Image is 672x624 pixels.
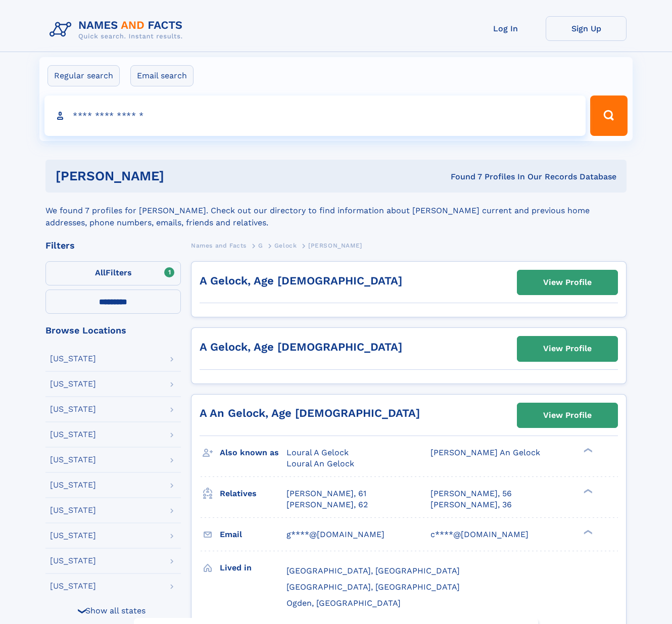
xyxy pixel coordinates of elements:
a: Gelock [274,239,297,252]
div: [US_STATE] [50,557,96,565]
div: ❯ [581,529,593,536]
div: View Profile [543,271,592,294]
a: G [258,239,263,252]
div: View Profile [543,337,592,360]
a: Log In [465,16,546,41]
a: [PERSON_NAME], 56 [430,488,512,499]
h3: Also known as [220,444,286,461]
img: Logo Names and Facts [45,16,191,43]
div: ❯ [581,488,593,495]
h3: Relatives [220,485,286,502]
div: [US_STATE] [50,456,96,464]
div: View Profile [543,404,592,427]
a: [PERSON_NAME], 62 [286,499,368,510]
div: Found 7 Profiles In Our Records Database [308,171,617,182]
h3: Email [220,526,286,543]
button: Search Button [590,95,628,136]
label: Filters [45,261,181,285]
a: [PERSON_NAME], 36 [430,499,512,510]
a: [PERSON_NAME], 61 [286,488,366,499]
label: Regular search [47,65,120,86]
a: View Profile [517,270,617,295]
div: Browse Locations [45,326,181,335]
h3: Lived in [220,559,286,577]
span: All [95,268,106,277]
a: Names and Facts [191,239,247,252]
div: [US_STATE] [50,506,96,514]
span: [PERSON_NAME] An Gelock [430,448,540,457]
a: View Profile [517,337,617,361]
div: We found 7 profiles for [PERSON_NAME]. Check out our directory to find information about [PERSON_... [45,193,627,229]
span: [GEOGRAPHIC_DATA], [GEOGRAPHIC_DATA] [286,566,460,575]
div: [US_STATE] [50,532,96,540]
a: A Gelock, Age [DEMOGRAPHIC_DATA] [200,341,402,353]
span: Ogden, [GEOGRAPHIC_DATA] [286,598,401,608]
div: [US_STATE] [50,405,96,413]
a: A An Gelock, Age [DEMOGRAPHIC_DATA] [200,407,420,419]
div: [US_STATE] [50,582,96,590]
div: [US_STATE] [50,481,96,489]
input: search input [44,95,586,136]
a: A Gelock, Age [DEMOGRAPHIC_DATA] [200,274,402,287]
span: Gelock [274,242,297,249]
h1: [PERSON_NAME] [56,170,308,182]
label: Email search [130,65,194,86]
span: Loural An Gelock [286,459,354,468]
span: Loural A Gelock [286,448,349,457]
div: [US_STATE] [50,430,96,439]
div: [US_STATE] [50,380,96,388]
div: Filters [45,241,181,250]
div: ❯ [76,607,88,614]
a: View Profile [517,403,617,427]
div: Show all states [45,598,181,622]
div: ❯ [581,447,593,454]
span: G [258,242,263,249]
span: [PERSON_NAME] [308,242,362,249]
span: [GEOGRAPHIC_DATA], [GEOGRAPHIC_DATA] [286,582,460,592]
a: Sign Up [546,16,627,41]
div: [US_STATE] [50,355,96,363]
